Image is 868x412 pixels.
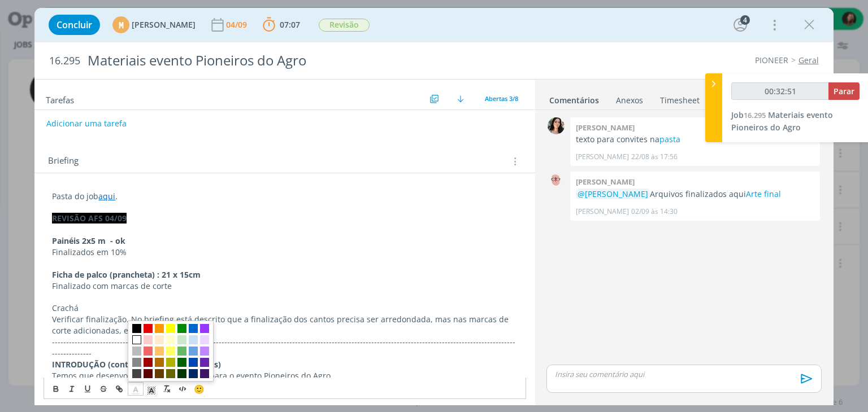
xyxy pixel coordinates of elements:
[280,19,300,30] span: 07:07
[548,117,565,134] img: T
[576,152,629,162] p: [PERSON_NAME]
[746,189,781,199] a: Arte final
[52,336,517,359] p: -------------------------------------------------------------------------------------------------...
[52,247,517,258] p: Finalizados em 10%
[57,20,92,29] span: Concluir
[260,16,303,34] button: 07:07
[731,16,749,34] button: 4
[52,314,517,336] p: Verificar finalização. No briefing está descrito que a finalização dos cantos precisa ser arredon...
[731,109,833,133] a: Job16.295Materiais evento Pioneiros do Agro
[49,55,80,67] span: 16.295
[616,95,643,106] div: Anexos
[48,154,79,169] span: Briefing
[144,382,159,396] span: Cor de Fundo
[52,213,127,223] strong: REVISÃO AFS 04/09
[457,95,464,102] img: arrow-down.svg
[52,370,517,382] p: Temos que desenvolver alguns materiais para o evento Pioneiros do Agro.
[52,269,201,280] strong: Ficha de palco (prancheta) : 21 x 15cm
[744,110,766,120] span: 16.295
[578,189,648,199] span: @[PERSON_NAME]
[83,47,493,74] div: Materiais evento Pioneiros do Agro
[834,86,854,97] span: Parar
[548,172,565,189] img: A
[52,359,221,370] strong: INTRODUÇÃO (contexto do job + objetivos)
[52,191,517,202] p: Pasta do job .
[576,177,635,187] b: [PERSON_NAME]
[828,82,860,100] button: Parar
[576,207,629,217] p: [PERSON_NAME]
[46,113,127,134] button: Adicionar uma tarefa
[318,18,370,32] button: Revisão
[576,134,814,145] p: texto para convites na
[485,94,518,103] span: Abertas 3/8
[46,92,74,106] span: Tarefas
[576,189,814,200] p: Arquivos finalizados aqui
[34,8,833,405] div: dialog
[226,21,249,29] div: 04/09
[631,207,678,217] span: 02/09 às 14:30
[576,122,635,133] b: [PERSON_NAME]
[112,16,196,33] button: M[PERSON_NAME]
[755,55,788,65] a: PIONEER
[659,90,700,106] a: Timesheet
[798,55,819,65] a: Geral
[52,303,517,314] p: Crachá
[191,382,207,396] button: 🙂
[128,382,144,396] span: Cor do Texto
[319,19,370,32] span: Revisão
[731,109,833,133] span: Materiais evento Pioneiros do Agro
[659,134,680,144] a: pasta
[132,21,196,29] span: [PERSON_NAME]
[740,15,750,25] div: 4
[549,90,600,106] a: Comentários
[112,16,129,33] div: M
[49,15,100,35] button: Concluir
[98,191,115,201] a: aqui
[52,235,125,246] strong: Painéis 2x5 m - ok
[194,383,205,395] span: 🙂
[631,152,678,162] span: 22/08 às 17:56
[52,280,517,292] p: Finalizado com marcas de corte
